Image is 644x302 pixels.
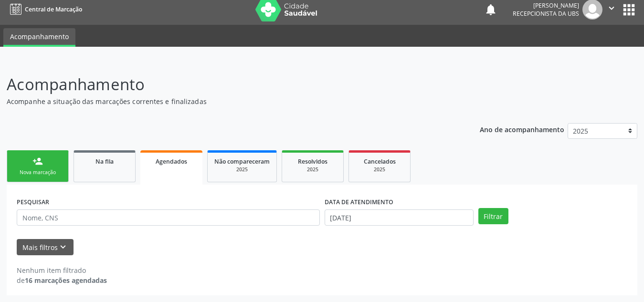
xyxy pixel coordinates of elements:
div: 2025 [289,166,337,173]
button: Mais filtroskeyboard_arrow_down [17,239,74,256]
span: Agendados [156,157,187,166]
label: DATA DE ATENDIMENTO [325,195,393,209]
button: apps [621,1,637,18]
span: Cancelados [364,157,396,166]
a: Acompanhamento [3,28,75,47]
input: Selecione um intervalo [325,209,474,226]
i: keyboard_arrow_down [58,242,68,252]
div: 2025 [214,166,270,173]
div: Nenhum item filtrado [17,265,107,275]
p: Ano de acompanhamento [480,123,564,135]
div: [PERSON_NAME] [513,1,579,10]
strong: 16 marcações agendadas [25,276,107,285]
a: Central de Marcação [7,1,82,17]
div: de [17,275,107,285]
input: Nome, CNS [17,209,320,226]
span: Na fila [95,157,114,166]
p: Acompanhe a situação das marcações correntes e finalizadas [7,96,448,106]
label: PESQUISAR [17,195,49,209]
span: Central de Marcação [25,5,82,13]
span: Recepcionista da UBS [513,10,579,18]
span: Resolvidos [298,157,327,166]
div: 2025 [356,166,403,173]
button: Filtrar [478,208,508,224]
span: Não compareceram [214,157,270,166]
div: Nova marcação [14,169,62,176]
p: Acompanhamento [7,73,448,96]
div: person_add [32,156,43,167]
i:  [606,3,617,13]
button: notifications [484,3,497,16]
